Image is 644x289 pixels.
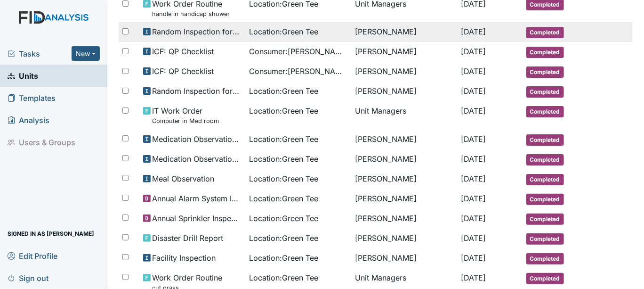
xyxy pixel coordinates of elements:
td: [PERSON_NAME] [351,42,457,62]
span: [DATE] [461,154,486,164]
span: Meal Observation [153,173,215,184]
span: Completed [526,253,564,264]
td: [PERSON_NAME] [351,130,457,149]
span: ICF: QP Checklist [153,46,214,57]
span: Disaster Drill Report [153,232,224,244]
span: Annual Alarm System Inspection [153,193,241,204]
small: handle in handicap shower [153,9,230,18]
span: Completed [526,214,564,225]
span: Location : Green Tee [249,213,318,224]
span: [DATE] [461,194,486,203]
span: Medication Observation Checklist [153,133,241,145]
span: Signed in as [PERSON_NAME] [8,226,94,241]
span: Consumer : [PERSON_NAME] [249,66,347,77]
td: Unit Managers [351,101,457,129]
span: Location : Green Tee [249,193,318,204]
td: [PERSON_NAME] [351,62,457,82]
span: Location : Green Tee [249,153,318,165]
td: [PERSON_NAME] [351,248,457,268]
span: Location : Green Tee [249,232,318,244]
span: [DATE] [461,214,486,223]
td: [PERSON_NAME] [351,82,457,101]
span: ICF: QP Checklist [153,66,214,77]
span: Location : Green Tee [249,26,318,37]
span: [DATE] [461,27,486,36]
span: Completed [526,174,564,185]
span: [DATE] [461,106,486,116]
span: Edit Profile [8,248,57,263]
span: Completed [526,47,564,58]
td: [PERSON_NAME] [351,229,457,248]
span: Completed [526,27,564,38]
span: Location : Green Tee [249,85,318,97]
td: [PERSON_NAME] [351,169,457,189]
td: [PERSON_NAME] [351,22,457,42]
span: [DATE] [461,134,486,144]
small: Computer in Med room [153,116,219,125]
span: Completed [526,66,564,78]
td: [PERSON_NAME] [351,149,457,169]
span: Completed [526,134,564,146]
span: Annual Sprinkler Inspection [153,213,241,224]
span: [DATE] [461,47,486,56]
span: [DATE] [461,66,486,76]
span: [DATE] [461,86,486,96]
span: Location : Green Tee [249,272,318,283]
span: Analysis [8,113,49,127]
span: Medication Observation Checklist [153,153,241,165]
span: Completed [526,273,564,284]
span: Random Inspection for Evening [153,26,241,37]
button: New [72,46,100,61]
span: Facility Inspection [153,252,216,264]
span: [DATE] [461,174,486,183]
span: [DATE] [461,233,486,243]
td: [PERSON_NAME] [351,189,457,209]
span: Location : Green Tee [249,173,318,184]
span: [DATE] [461,253,486,263]
span: [DATE] [461,273,486,282]
span: Completed [526,86,564,98]
span: Location : Green Tee [249,105,318,116]
span: Location : Green Tee [249,252,318,264]
span: Consumer : [PERSON_NAME] [249,46,347,57]
a: Tasks [8,48,72,59]
span: Sign out [8,271,48,285]
span: Completed [526,194,564,205]
span: Completed [526,106,564,117]
span: Location : Green Tee [249,133,318,145]
span: Random Inspection for Afternoon [153,85,241,97]
span: Completed [526,233,564,245]
span: Templates [8,91,56,105]
span: Units [8,68,38,83]
span: IT Work Order Computer in Med room [153,105,219,125]
td: [PERSON_NAME] [351,209,457,229]
span: Completed [526,154,564,165]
